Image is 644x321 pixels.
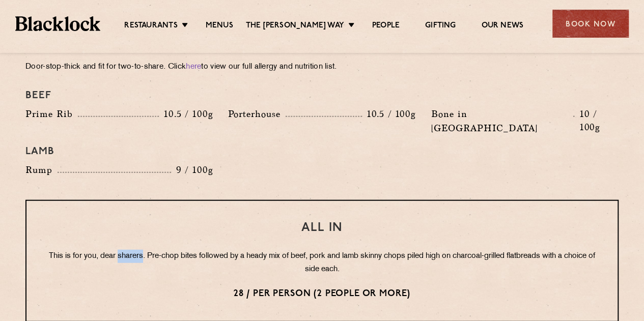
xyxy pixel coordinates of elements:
[47,250,597,276] p: This is for you, dear sharers. Pre-chop bites followed by a heady mix of beef, pork and lamb skin...
[25,163,58,177] p: Rump
[171,163,213,177] p: 9 / 100g
[186,63,201,71] a: here
[206,21,233,32] a: Menus
[362,107,416,121] p: 10.5 / 100g
[552,10,629,38] div: Book Now
[15,16,100,31] img: BL_Textured_Logo-footer-cropped.svg
[425,21,456,32] a: Gifting
[481,21,523,32] a: Our News
[25,60,619,74] p: Door-stop-thick and fit for two-to-share. Click to view our full allergy and nutrition list.
[25,145,619,158] h4: Lamb
[124,21,177,32] a: Restaurants
[47,287,597,301] p: 28 / per person (2 people or more)
[246,21,344,32] a: The [PERSON_NAME] Way
[25,90,619,102] h4: Beef
[574,107,619,134] p: 10 / 100g
[25,107,78,121] p: Prime Rib
[47,221,597,235] h3: All In
[372,21,400,32] a: People
[159,107,213,121] p: 10.5 / 100g
[431,107,574,135] p: Bone in [GEOGRAPHIC_DATA]
[228,107,286,121] p: Porterhouse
